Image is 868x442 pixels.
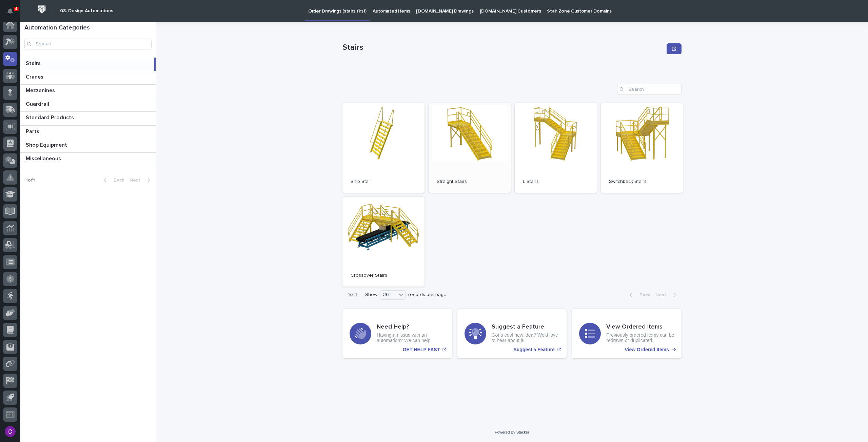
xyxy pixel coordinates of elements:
[20,153,156,166] a: MiscellaneousMiscellaneous
[655,293,670,297] span: Next
[408,292,447,298] p: records per page
[26,113,75,121] p: Standard Products
[110,178,124,183] span: Back
[606,332,674,344] p: Previously ordered items can be redrawn or duplicated.
[403,347,440,353] p: GET HELP FAST
[572,309,682,358] a: View Ordered Items
[26,100,51,107] p: Guardrail
[342,309,452,358] a: GET HELP FAST
[515,103,597,193] a: L Stairs
[617,84,682,95] input: Search
[351,179,416,185] p: Ship Stair
[635,293,650,297] span: Back
[429,103,511,193] a: Straight Stairs
[20,98,156,112] a: GuardrailGuardrail
[20,58,156,71] a: StairsStairs
[26,59,42,67] p: Stairs
[523,179,589,185] p: L Stairs
[60,8,113,14] h2: 03. Design Automations
[342,103,425,193] a: Ship Stair
[26,141,68,148] p: Shop Equipment
[3,424,17,439] button: users-avatar
[380,291,397,298] div: 36
[492,323,560,331] h3: Suggest a Feature
[24,39,152,49] input: Search
[26,127,41,135] p: Parts
[26,154,62,162] p: Miscellaneous
[601,103,683,193] a: Switchback Stairs
[342,43,664,52] p: Stairs
[20,71,156,85] a: CranesCranes
[8,8,17,19] div: Notifications4
[492,332,560,344] p: Got a cool new idea? We'd love to hear about it!
[377,332,445,344] p: Having an issue with an automation? We can help!
[26,86,56,94] p: Mezzanines
[609,179,675,185] p: Switchback Stairs
[342,197,425,287] a: Crossover Stairs
[513,347,554,353] p: Suggest a Feature
[36,3,48,16] img: Workspace Logo
[24,24,152,32] h1: Automation Categories
[20,172,40,189] p: 1 of 1
[377,323,445,331] h3: Need Help?
[457,309,567,358] a: Suggest a Feature
[606,323,674,331] h3: View Ordered Items
[351,273,416,278] p: Crossover Stairs
[3,4,17,18] button: Notifications
[365,292,377,298] p: Show
[20,85,156,98] a: MezzaninesMezzanines
[130,178,144,183] span: Next
[26,72,45,80] p: Cranes
[625,347,669,353] p: View Ordered Items
[495,430,529,434] a: Powered By Stacker
[624,292,653,298] button: Back
[437,179,502,185] p: Straight Stairs
[653,292,682,298] button: Next
[98,177,127,183] button: Back
[342,287,362,303] p: 1 of 1
[127,177,156,183] button: Next
[20,112,156,125] a: Standard ProductsStandard Products
[15,6,17,11] p: 4
[20,139,156,153] a: Shop EquipmentShop Equipment
[20,126,156,139] a: PartsParts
